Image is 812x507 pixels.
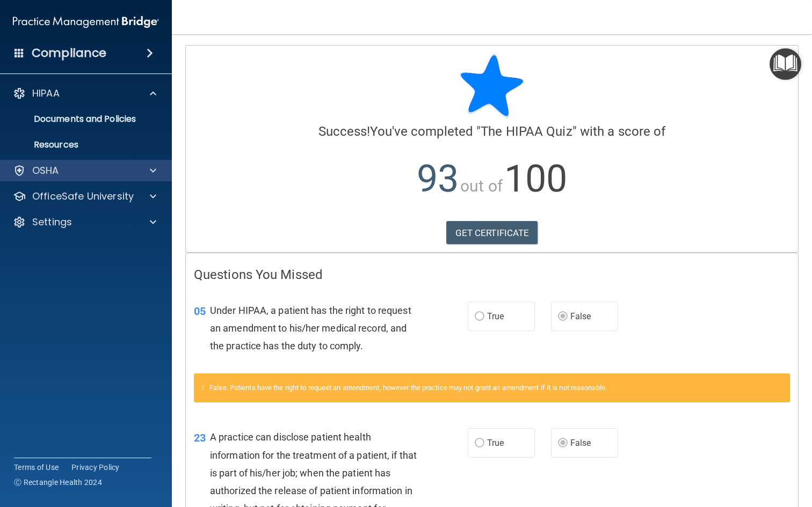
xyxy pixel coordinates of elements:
a: Terms of Use [14,462,59,473]
p: HIPAA [32,87,60,100]
img: PMB logo [13,11,159,33]
span: True [487,311,504,321]
a: OfficeSafe University [13,190,156,203]
span: 93 [417,157,459,201]
span: True [487,438,504,448]
span: Success! [318,124,371,139]
p: Settings [32,216,72,229]
a: OSHA [13,164,156,177]
span: False. Patients have the right to request an amendment, however the practice may not grant an ame... [209,384,607,392]
span: out of [460,177,503,195]
span: Ⓒ Rectangle Health 2024 [14,477,102,488]
p: OSHA [32,164,59,177]
span: 23 [194,431,206,444]
p: OfficeSafe University [32,190,134,203]
input: True [475,313,484,321]
p: Resources [7,139,154,150]
span: 100 [504,157,567,201]
a: Privacy Policy [71,462,120,473]
h4: You've completed " " with a score of [194,124,790,138]
input: False [558,439,568,447]
span: Under HIPAA, a patient has the right to request an amendment to his/her medical record, and the p... [210,305,411,351]
span: 05 [194,305,206,318]
h4: Compliance [32,46,106,61]
span: The HIPAA Quiz [481,124,572,139]
a: HIPAA [13,87,156,100]
p: Documents and Policies [7,114,154,124]
button: Open Resource Center [770,48,801,80]
img: blue-star-rounded.9d042014.png [460,54,524,118]
span: False [570,311,591,321]
input: False [558,313,568,321]
h4: Questions You Missed [194,268,790,282]
span: False [570,438,591,448]
a: Settings [13,216,156,229]
a: GET CERTIFICATE [446,221,538,245]
input: True [475,439,484,447]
